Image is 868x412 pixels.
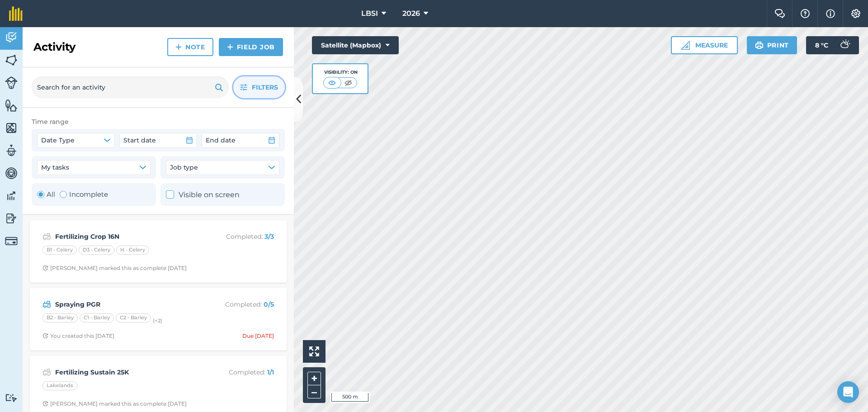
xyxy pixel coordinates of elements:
[37,133,115,147] button: Date Type
[755,40,764,51] img: svg+xml;base64,PHN2ZyB4bWxucz0iaHR0cDovL3d3dy53My5vcmcvMjAwMC9zdmciIHdpZHRoPSIxOSIgaGVpZ2h0PSIyNC...
[202,299,274,309] p: Completed :
[42,401,48,407] img: Clock with arrow pointing clockwise
[60,189,108,200] label: Incomplete
[55,299,198,309] strong: Spraying PGR
[5,99,18,112] img: svg+xml;base64,PHN2ZyB4bWxucz0iaHR0cDovL3d3dy53My5vcmcvMjAwMC9zdmciIHdpZHRoPSI1NiIgaGVpZ2h0PSI2MC...
[42,313,78,322] div: B2 - Barley
[219,38,283,56] a: Field Job
[5,76,18,89] img: svg+xml;base64,PD94bWwgdmVyc2lvbj0iMS4wIiBlbmNvZGluZz0idXRmLTgiPz4KPCEtLSBHZW5lcmF0b3I6IEFkb2JlIE...
[80,313,114,322] div: C1 - Barley
[343,78,354,87] img: svg+xml;base64,PHN2ZyB4bWxucz0iaHR0cDovL3d3dy53My5vcmcvMjAwMC9zdmciIHdpZHRoPSI1MCIgaGVpZ2h0PSI0MC...
[55,367,198,377] strong: Fertilizing Sustain 25K
[307,372,321,385] button: +
[42,265,187,272] div: [PERSON_NAME] marked this as complete [DATE]
[264,300,274,308] strong: 0 / 5
[123,135,156,145] span: Start date
[42,333,48,339] img: Clock with arrow pointing clockwise
[41,135,75,145] span: Date Type
[42,231,51,242] img: svg+xml;base64,PD94bWwgdmVyc2lvbj0iMS4wIiBlbmNvZGluZz0idXRmLTgiPz4KPCEtLSBHZW5lcmF0b3I6IEFkb2JlIE...
[242,332,274,340] div: Due [DATE]
[326,78,338,87] img: svg+xml;base64,PHN2ZyB4bWxucz0iaHR0cDovL3d3dy53My5vcmcvMjAwMC9zdmciIHdpZHRoPSI1MCIgaGVpZ2h0PSI0MC...
[41,162,69,172] span: My tasks
[42,400,187,407] div: [PERSON_NAME] marked this as complete [DATE]
[5,121,18,135] img: svg+xml;base64,PHN2ZyB4bWxucz0iaHR0cDovL3d3dy53My5vcmcvMjAwMC9zdmciIHdpZHRoPSI1NiIgaGVpZ2h0PSI2MC...
[826,8,835,19] img: svg+xml;base64,PHN2ZyB4bWxucz0iaHR0cDovL3d3dy53My5vcmcvMjAwMC9zdmciIHdpZHRoPSIxNyIgaGVpZ2h0PSIxNy...
[33,40,75,54] h2: Activity
[79,246,114,255] div: D3 - Celery
[9,6,23,21] img: fieldmargin Logo
[5,393,18,402] img: svg+xml;base64,PD94bWwgdmVyc2lvbj0iMS4wIiBlbmNvZGluZz0idXRmLTgiPz4KPCEtLSBHZW5lcmF0b3I6IEFkb2JlIE...
[671,36,738,54] button: Measure
[37,189,108,200] div: Toggle Activity
[5,31,18,44] img: svg+xml;base64,PD94bWwgdmVyc2lvbj0iMS4wIiBlbmNvZGluZz0idXRmLTgiPz4KPCEtLSBHZW5lcmF0b3I6IEFkb2JlIE...
[202,232,274,242] p: Completed :
[227,42,233,52] img: svg+xml;base64,PHN2ZyB4bWxucz0iaHR0cDovL3d3dy53My5vcmcvMjAwMC9zdmciIHdpZHRoPSIxNCIgaGVpZ2h0PSIyNC...
[267,368,274,376] strong: 1 / 1
[166,160,279,175] button: Job type
[37,160,151,175] button: My tasks
[170,162,198,172] span: Job type
[252,82,278,92] span: Filters
[119,133,197,147] button: Start date
[233,76,285,98] button: Filters
[206,135,236,145] span: End date
[806,36,859,54] button: 8 °C
[815,36,828,54] span: 8 ° C
[37,189,55,200] label: All
[5,189,18,203] img: svg+xml;base64,PD94bWwgdmVyc2lvbj0iMS4wIiBlbmNvZGluZz0idXRmLTgiPz4KPCEtLSBHZW5lcmF0b3I6IEFkb2JlIE...
[835,36,854,54] img: svg+xml;base64,PD94bWwgdmVyc2lvbj0iMS4wIiBlbmNvZGluZz0idXRmLTgiPz4KPCEtLSBHZW5lcmF0b3I6IEFkb2JlIE...
[116,313,151,322] div: C2 - Barley
[215,82,223,93] img: svg+xml;base64,PHN2ZyB4bWxucz0iaHR0cDovL3d3dy53My5vcmcvMjAwMC9zdmciIHdpZHRoPSIxOSIgaGVpZ2h0PSIyNC...
[850,9,861,18] img: A cog icon
[42,381,77,390] div: Lakelands
[5,235,18,247] img: svg+xml;base64,PD94bWwgdmVyc2lvbj0iMS4wIiBlbmNvZGluZz0idXRmLTgiPz4KPCEtLSBHZW5lcmF0b3I6IEFkb2JlIE...
[361,8,378,19] span: LBSI
[116,246,149,255] div: H - Celery
[323,69,358,76] div: Visibility: On
[175,42,182,52] img: svg+xml;base64,PHN2ZyB4bWxucz0iaHR0cDovL3d3dy53My5vcmcvMjAwMC9zdmciIHdpZHRoPSIxNCIgaGVpZ2h0PSIyNC...
[42,246,77,255] div: B1 - Celery
[35,294,281,345] a: Spraying PGRCompleted: 0/5B2 - BarleyC1 - BarleyC2 - Barley(+2)Clock with arrow pointing clockwis...
[42,265,48,271] img: Clock with arrow pointing clockwise
[837,381,859,403] div: Open Intercom Messenger
[264,232,274,241] strong: 3 / 3
[32,76,229,98] input: Search for an activity
[42,367,51,378] img: svg+xml;base64,PD94bWwgdmVyc2lvbj0iMS4wIiBlbmNvZGluZz0idXRmLTgiPz4KPCEtLSBHZW5lcmF0b3I6IEFkb2JlIE...
[42,332,114,340] div: You created this [DATE]
[312,36,399,54] button: Satellite (Mapbox)
[202,367,274,377] p: Completed :
[166,189,240,201] label: Visible on screen
[402,8,420,19] span: 2026
[5,166,18,180] img: svg+xml;base64,PD94bWwgdmVyc2lvbj0iMS4wIiBlbmNvZGluZz0idXRmLTgiPz4KPCEtLSBHZW5lcmF0b3I6IEFkb2JlIE...
[5,53,18,67] img: svg+xml;base64,PHN2ZyB4bWxucz0iaHR0cDovL3d3dy53My5vcmcvMjAwMC9zdmciIHdpZHRoPSI1NiIgaGVpZ2h0PSI2MC...
[55,232,198,242] strong: Fertilizing Crop 16N
[5,144,18,157] img: svg+xml;base64,PD94bWwgdmVyc2lvbj0iMS4wIiBlbmNvZGluZz0idXRmLTgiPz4KPCEtLSBHZW5lcmF0b3I6IEFkb2JlIE...
[5,212,18,225] img: svg+xml;base64,PD94bWwgdmVyc2lvbj0iMS4wIiBlbmNvZGluZz0idXRmLTgiPz4KPCEtLSBHZW5lcmF0b3I6IEFkb2JlIE...
[747,36,797,54] button: Print
[681,41,690,50] img: Ruler icon
[309,346,319,356] img: Four arrows, one pointing top left, one top right, one bottom right and the last bottom left
[307,385,321,398] button: –
[202,133,279,147] button: End date
[35,226,281,277] a: Fertilizing Crop 16NCompleted: 3/3B1 - CeleryD3 - CeleryH - CeleryClock with arrow pointing clock...
[774,9,785,18] img: Two speech bubbles overlapping with the left bubble in the forefront
[42,299,51,310] img: svg+xml;base64,PD94bWwgdmVyc2lvbj0iMS4wIiBlbmNvZGluZz0idXRmLTgiPz4KPCEtLSBHZW5lcmF0b3I6IEFkb2JlIE...
[800,9,811,18] img: A question mark icon
[32,117,285,127] div: Time range
[153,317,162,324] small: (+ 2 )
[167,38,213,56] a: Note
